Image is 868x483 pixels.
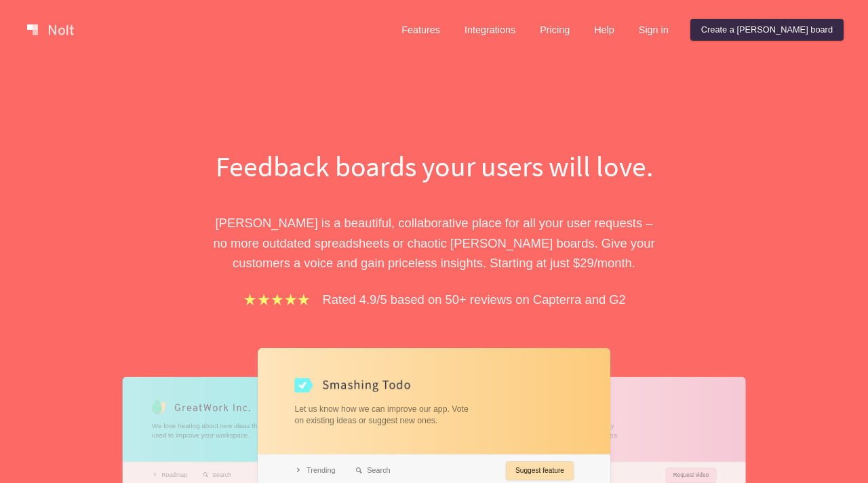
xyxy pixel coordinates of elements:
a: Create a [PERSON_NAME] board [690,19,844,41]
p: Rated 4.9/5 based on 50+ reviews on Capterra and G2 [323,290,626,309]
a: Sign in [628,19,679,41]
p: [PERSON_NAME] is a beautiful, collaborative place for all your user requests – no more outdated s... [200,213,668,273]
a: Features [391,19,451,41]
img: stars.b067e34983.png [242,292,311,307]
a: Help [583,19,625,41]
h1: Feedback boards your users will love. [200,147,668,186]
a: Pricing [529,19,580,41]
a: Integrations [454,19,526,41]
